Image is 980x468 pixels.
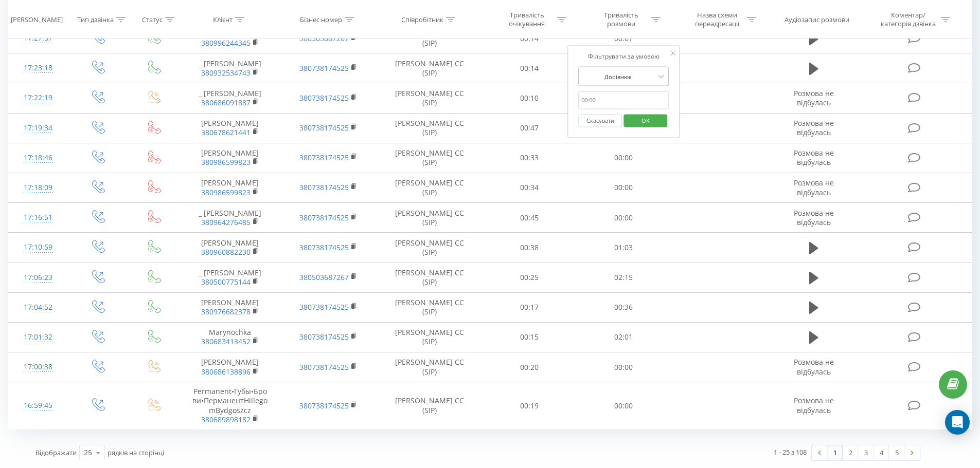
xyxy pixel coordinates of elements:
a: 380738174525 [299,242,349,252]
td: 00:00 [577,143,671,173]
a: 380503687267 [299,272,349,282]
a: 380686138896 [201,367,251,377]
div: 17:18:46 [19,148,58,168]
span: Розмова не відбулась [794,357,834,376]
a: 380996244345 [201,38,251,48]
a: 380738174525 [299,123,349,133]
div: Бізнес номер [300,15,342,24]
td: 00:10 [483,83,577,113]
td: 00:00 [577,352,671,382]
a: 2 [843,445,858,460]
td: 00:00 [577,203,671,233]
td: 00:15 [483,322,577,352]
div: Назва схеми переадресації [689,11,744,28]
div: Фільтрувати за умовою [578,51,669,62]
div: 17:00:38 [19,357,58,377]
td: [PERSON_NAME] CC (SIP) [377,322,483,352]
a: 380976682378 [201,307,251,316]
td: _ [PERSON_NAME] [181,53,279,83]
td: [PERSON_NAME] CC (SIP) [377,382,483,429]
td: 00:19 [483,382,577,429]
td: [PERSON_NAME] CC (SIP) [377,83,483,113]
td: [PERSON_NAME] CC (SIP) [377,352,483,382]
span: Розмова не відбулась [794,208,834,227]
a: 5 [889,445,904,460]
td: [PERSON_NAME] CC (SIP) [377,233,483,263]
td: _ [PERSON_NAME] [181,203,279,233]
span: Розмова не відбулась [794,148,834,167]
span: Розмова не відбулась [794,118,834,137]
td: 00:17 [483,292,577,322]
a: 380500775144 [201,277,251,287]
div: 17:01:32 [19,327,58,347]
div: Open Intercom Messenger [945,410,970,435]
div: 1 - 25 з 108 [774,447,807,457]
td: 00:25 [483,263,577,292]
div: Співробітник [401,15,443,24]
td: [PERSON_NAME] [181,233,279,263]
a: 380986599823 [201,157,251,167]
div: 16:59:45 [19,396,58,416]
td: 01:03 [577,233,671,263]
a: 380738174525 [299,362,349,372]
div: Тривалість очікування [500,11,555,28]
a: 380960882230 [201,247,251,257]
td: 00:33 [483,143,577,173]
div: 17:10:59 [19,237,58,257]
a: 380689898182 [201,415,251,424]
td: 00:38 [483,233,577,263]
td: 00:00 [577,382,671,429]
td: 00:20 [483,352,577,382]
a: 4 [874,445,889,460]
td: [PERSON_NAME] CC (SIP) [377,203,483,233]
a: 380738174525 [299,182,349,192]
a: 380738174525 [299,153,349,162]
a: 380738174525 [299,401,349,410]
td: [PERSON_NAME] CC (SIP) [377,113,483,143]
td: _ [PERSON_NAME] [181,263,279,292]
td: [PERSON_NAME] CC (SIP) [377,173,483,202]
td: 00:00 [577,173,671,202]
td: 02:15 [577,263,671,292]
td: [PERSON_NAME] [181,352,279,382]
a: 380738174525 [299,93,349,103]
td: _ [PERSON_NAME] [181,83,279,113]
div: 17:16:51 [19,208,58,228]
span: Розмова не відбулась [794,88,834,107]
span: Відображати [35,448,77,457]
td: [PERSON_NAME] CC (SIP) [377,263,483,292]
td: [PERSON_NAME] [181,113,279,143]
td: [PERSON_NAME] CC (SIP) [377,143,483,173]
td: Permanent•Губы•Брови•ПерманентHillegomBydgoszcz [181,382,279,429]
div: Тривалість розмови [594,11,649,28]
span: рядків на сторінці [108,448,164,457]
span: OK [631,112,660,128]
input: 00:00 [578,91,669,109]
td: 00:14 [483,53,577,83]
div: Коментар/категорія дзвінка [878,11,938,28]
a: 380503687267 [299,33,349,43]
span: Розмова не відбулась [794,396,834,415]
td: [PERSON_NAME] CC (SIP) [377,53,483,83]
a: 380738174525 [299,302,349,312]
td: [PERSON_NAME] [181,173,279,202]
a: 3 [858,445,874,460]
td: 00:36 [577,292,671,322]
div: Тип дзвінка [77,15,114,24]
div: 25 [84,447,92,458]
button: OK [623,114,667,127]
a: 380932534743 [201,68,251,78]
a: 380964276485 [201,217,251,227]
a: 380683413452 [201,336,251,346]
td: Marynochka [181,322,279,352]
td: [PERSON_NAME] CC (SIP) [377,292,483,322]
td: [PERSON_NAME] [181,143,279,173]
td: 02:01 [577,322,671,352]
a: 380738174525 [299,63,349,73]
a: 1 [827,445,843,460]
td: 00:34 [483,173,577,202]
div: 17:23:18 [19,58,58,78]
div: Аудіозапис розмови [785,15,849,24]
div: 17:06:23 [19,268,58,288]
span: Розмова не відбулась [794,178,834,197]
